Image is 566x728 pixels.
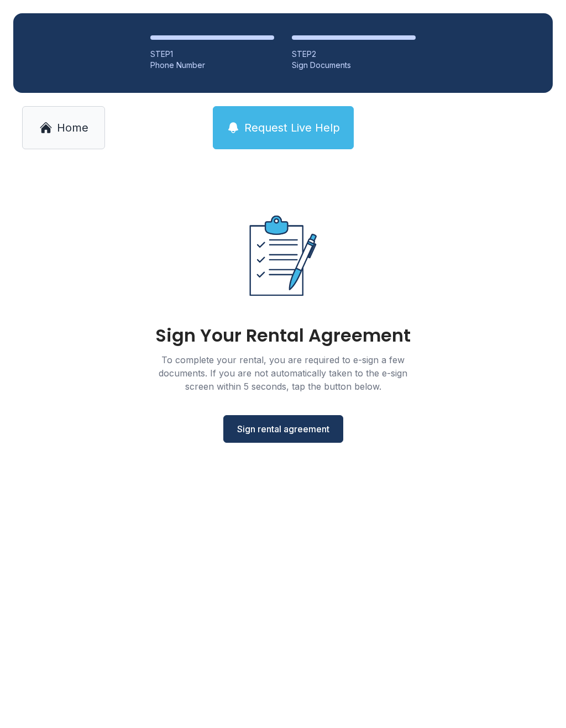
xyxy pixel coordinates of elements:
[150,49,274,60] div: STEP 1
[155,327,411,344] div: Sign Your Rental Agreement
[292,60,416,71] div: Sign Documents
[57,120,88,135] span: Home
[237,422,329,436] span: Sign rental agreement
[145,353,421,393] div: To complete your rental, you are required to e-sign a few documents. If you are not automatically...
[150,60,274,71] div: Phone Number
[292,49,416,60] div: STEP 2
[226,198,340,313] img: Rental agreement document illustration
[244,120,340,135] span: Request Live Help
